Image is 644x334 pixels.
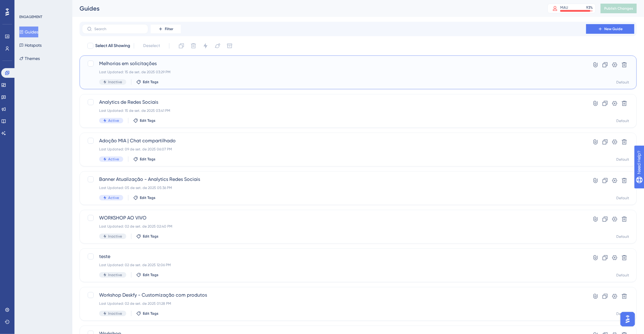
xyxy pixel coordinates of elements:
[616,118,629,123] div: Default
[99,291,569,299] span: Workshop Deskfy - Customização com produtos
[616,157,629,162] div: Default
[99,108,569,113] div: Last Updated: 15 de set. de 2025 03:41 PM
[136,311,159,316] button: Edit Tags
[616,80,629,85] div: Default
[133,195,156,200] button: Edit Tags
[604,6,633,11] span: Publish Changes
[108,195,119,200] span: Active
[140,157,156,162] span: Edit Tags
[99,301,569,306] div: Last Updated: 02 de set. de 2025 01:28 PM
[99,147,569,152] div: Last Updated: 09 de set. de 2025 06:07 PM
[99,263,569,267] div: Last Updated: 02 de set. de 2025 12:06 PM
[99,137,569,144] span: Adoção MIA | Chat compartilhado
[19,27,38,37] button: Guides
[165,27,173,31] span: Filter
[619,310,637,328] iframe: UserGuiding AI Assistant Launcher
[151,24,181,34] button: Filter
[143,234,159,239] span: Edit Tags
[140,118,156,123] span: Edit Tags
[138,40,165,51] button: Deselect
[99,214,569,222] span: WORKSHOP AO VIVO
[99,253,569,260] span: teste
[19,14,42,19] div: ENGAGEMENT
[616,273,629,278] div: Default
[99,185,569,190] div: Last Updated: 05 de set. de 2025 05:36 PM
[133,118,156,123] button: Edit Tags
[136,234,159,239] button: Edit Tags
[616,196,629,200] div: Default
[99,224,569,229] div: Last Updated: 02 de set. de 2025 02:40 PM
[80,4,532,13] div: Guides
[136,273,159,277] button: Edit Tags
[560,5,568,10] div: MAU
[108,311,122,316] span: Inactive
[143,311,159,316] span: Edit Tags
[143,42,160,49] span: Deselect
[94,27,143,31] input: Search
[19,53,40,64] button: Themes
[136,80,159,84] button: Edit Tags
[616,234,629,239] div: Default
[586,24,634,34] button: New Guide
[143,80,159,84] span: Edit Tags
[108,80,122,84] span: Inactive
[616,311,629,316] div: Default
[14,2,38,9] span: Need Help?
[143,273,159,277] span: Edit Tags
[99,176,569,183] span: Banner Atualização - Analytics Redes Sociais
[108,118,119,123] span: Active
[99,60,569,67] span: Melhorias em solicitações
[586,5,593,10] div: 93 %
[99,70,569,74] div: Last Updated: 15 de set. de 2025 03:29 PM
[108,273,122,277] span: Inactive
[140,195,156,200] span: Edit Tags
[19,40,42,51] button: Hotspots
[605,27,623,31] span: New Guide
[99,99,569,106] span: Analytics de Redes Sociais
[108,157,119,162] span: Active
[601,4,637,13] button: Publish Changes
[95,42,130,49] span: Select All Showing
[133,157,156,162] button: Edit Tags
[108,234,122,239] span: Inactive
